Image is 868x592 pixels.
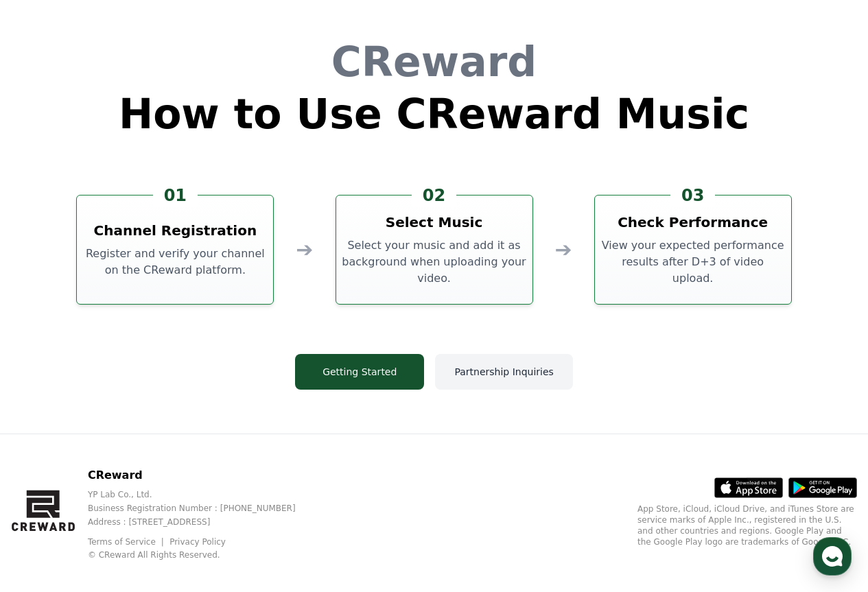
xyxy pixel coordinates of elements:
[82,246,268,279] p: Register and verify your channel on the CReward platform.
[169,537,226,547] a: Privacy Policy
[435,354,572,390] button: Partnership Inquiries
[153,185,198,206] div: 01
[618,213,768,232] h3: Check Performance
[114,456,154,467] span: Messages
[203,455,237,466] span: Settings
[35,455,59,466] span: Home
[88,517,318,528] p: Address : [STREET_ADDRESS]
[342,237,527,287] p: Select your music and add it as background when uploading your video.
[412,185,456,206] div: 02
[670,185,715,206] div: 03
[296,237,313,262] div: ➔
[88,549,318,560] p: © CReward All Rights Reserved.
[88,537,166,547] a: Terms of Service
[177,435,263,469] a: Settings
[88,503,318,514] p: Business Registration Number : [PHONE_NUMBER]
[119,41,749,82] h1: CReward
[119,93,749,134] h1: How to Use CReward Music
[88,467,318,484] p: CReward
[4,435,91,469] a: Home
[637,504,857,547] p: App Store, iCloud, iCloud Drive, and iTunes Store are service marks of Apple Inc., registered in ...
[600,237,786,287] p: View your expected performance results after D+3 of video upload.
[91,435,177,469] a: Messages
[555,237,572,262] div: ➔
[295,354,424,390] button: Getting Started
[94,221,257,240] h3: Channel Registration
[386,213,483,232] h3: Select Music
[88,489,318,500] p: YP Lab Co., Ltd.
